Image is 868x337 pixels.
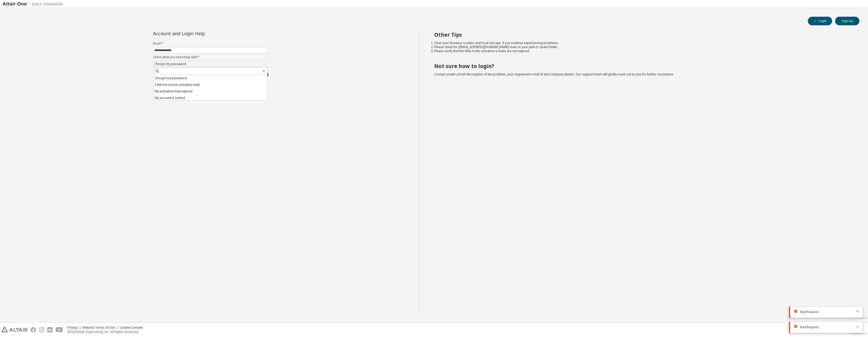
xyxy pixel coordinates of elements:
[56,327,63,332] img: youtube.svg
[120,326,146,330] div: Cookie Consent
[434,41,851,45] li: Clear your browser cookies and local storage, if you continue experiencing problems.
[153,61,268,67] div: I forgot my password
[68,326,82,330] div: Privacy
[153,31,245,35] div: Account and Login Help
[82,326,120,330] div: Website Terms of Use
[153,55,268,59] label: Select what you need help with
[835,17,859,25] button: Sign Up
[39,327,44,332] img: instagram.svg
[434,31,851,38] h2: Other Tips
[434,45,851,49] li: Please check for [EMAIL_ADDRESS][DOMAIN_NAME] mails in your junk or spam folder.
[31,327,36,332] img: facebook.svg
[800,325,819,329] span: Bad Request
[68,330,146,334] p: © 2025 Altair Engineering, Inc. All Rights Reserved.
[800,310,819,314] span: Bad Request
[47,327,53,332] img: linkedin.svg
[154,61,187,67] div: I forgot my password
[2,327,28,332] img: altair_logo.svg
[808,17,832,25] button: Login
[434,63,851,69] h2: Not sure how to login?
[434,49,851,53] li: Please verify that the links in the activation e-mails are not expired.
[153,41,268,46] label: Email
[3,2,66,7] img: Altair One
[154,75,267,81] li: I forgot my password
[434,72,450,76] a: Contact us
[434,72,674,76] span: with a brief description of the problem, your registered e-mail id and company details. Our suppo...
